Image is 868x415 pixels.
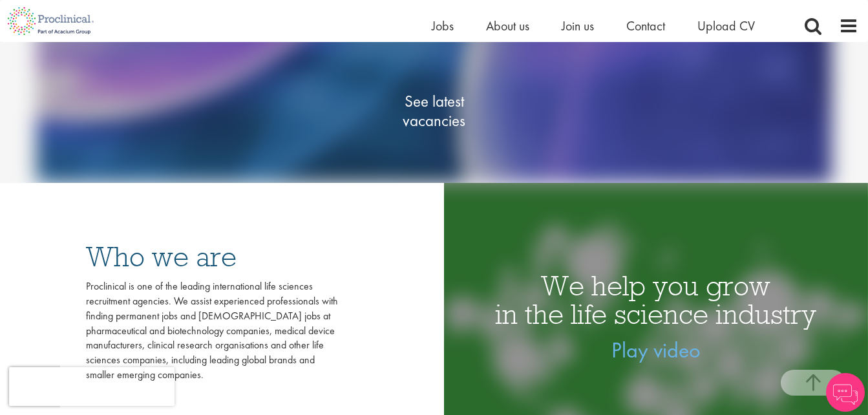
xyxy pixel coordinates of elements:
div: Proclinical is one of the leading international life sciences recruitment agencies. We assist exp... [86,279,338,383]
a: Play video [611,336,701,364]
a: About us [486,17,529,34]
a: Jobs [432,17,454,34]
a: See latestvacancies [370,40,499,182]
h3: Who we are [86,242,338,271]
a: Join us [562,17,594,34]
span: See latest vacancies [370,92,499,131]
a: Upload CV [697,17,755,34]
iframe: reCAPTCHA [9,367,175,406]
a: Contact [626,17,665,34]
img: Chatbot [826,373,865,412]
